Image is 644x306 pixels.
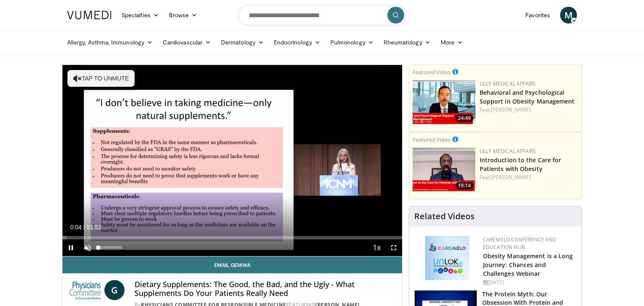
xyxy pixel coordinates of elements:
a: Pulmonology [325,34,379,51]
a: Lilly Medical Affairs [480,80,536,87]
a: M [560,7,577,23]
a: [PERSON_NAME] [491,106,531,113]
a: Specialties [117,7,164,23]
span: / [83,224,85,231]
a: Behavioral and Psychological Support in Obesity Management [480,88,575,105]
a: Dermatology [216,34,269,51]
a: Allergy, Asthma, Immunology [62,34,158,51]
a: Lilly Medical Affairs [480,148,536,155]
h4: Related Videos [414,211,475,221]
div: Feat. [480,106,578,114]
a: CaReMeLO Conference and Education Hub [483,236,557,251]
div: Volume Level [98,246,122,249]
input: Search topics, interventions [238,5,406,25]
span: 24:49 [455,114,473,122]
img: acc2e291-ced4-4dd5-b17b-d06994da28f3.png.150x105_q85_crop-smart_upscale.png [413,148,475,192]
small: Featured Video [413,136,451,143]
button: Unmute [79,239,96,256]
div: Feat. [480,174,578,181]
a: Rheumatology [379,34,436,51]
img: Physicians Committee for Responsible Medicine [69,280,101,300]
a: Browse [164,7,203,23]
a: 19:14 [413,148,475,192]
img: 45df64a9-a6de-482c-8a90-ada250f7980c.png.150x105_q85_autocrop_double_scale_upscale_version-0.2.jpg [425,236,469,280]
img: VuMedi Logo [67,11,112,19]
a: Email Gemma [62,257,402,273]
a: Endocrinology [269,34,325,51]
div: [DATE] [483,279,575,286]
button: Fullscreen [385,239,402,256]
video-js: Video Player [62,65,402,257]
button: Tap to unmute [68,70,135,87]
span: 0:04 [70,224,81,231]
button: Pause [62,239,79,256]
a: Cardiovascular [158,34,216,51]
a: G [104,280,125,300]
a: Favorites [520,7,555,23]
span: 51:52 [87,224,101,231]
h4: Dietary Supplements: The Good, the Bad, and the Ugly - What Supplements Do Your Patients Really Need [135,280,395,298]
a: Obesity Management is a Long Journey: Chances and Challenges Webinar [483,252,573,277]
button: Playback Rate [369,239,385,256]
div: Progress Bar [62,236,402,239]
span: 19:14 [455,182,473,189]
a: [PERSON_NAME] [491,174,531,181]
a: Introduction to the Care for Patients with Obesity [480,156,561,173]
a: More [436,34,468,51]
img: ba3304f6-7838-4e41-9c0f-2e31ebde6754.png.150x105_q85_crop-smart_upscale.png [413,80,475,124]
a: 24:49 [413,80,475,124]
small: Featured Video [413,68,451,76]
